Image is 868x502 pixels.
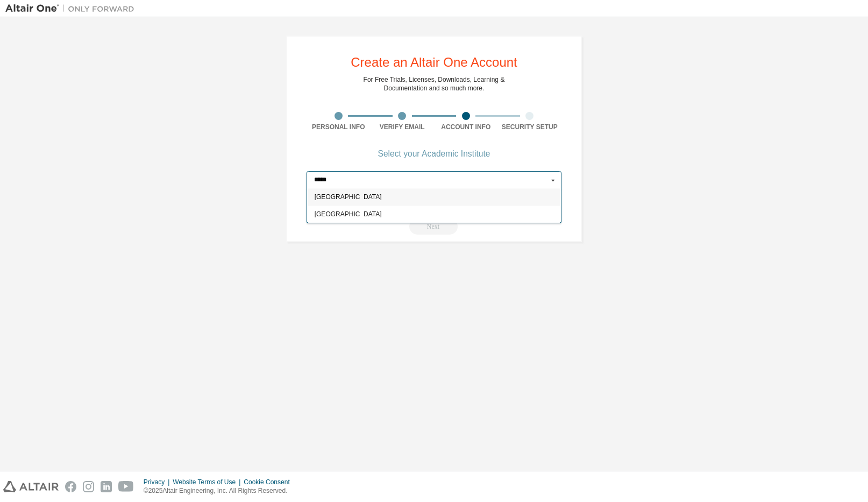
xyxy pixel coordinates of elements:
[144,478,173,486] div: Privacy
[3,481,59,492] img: altair_logo.svg
[118,481,134,492] img: youtube.svg
[5,3,140,14] img: Altair One
[101,481,112,492] img: linkedin.svg
[307,123,371,131] div: Personal Info
[244,478,296,486] div: Cookie Consent
[144,486,296,496] p: © 2025 Altair Engineering, Inc. All Rights Reserved.
[315,211,554,217] span: [GEOGRAPHIC_DATA]
[498,123,562,131] div: Security Setup
[364,75,505,93] div: For Free Trials, Licenses, Downloads, Learning & Documentation and so much more.
[83,481,94,492] img: instagram.svg
[173,478,244,486] div: Website Terms of Use
[434,123,498,131] div: Account Info
[351,56,517,69] div: Create an Altair One Account
[315,194,554,201] span: [GEOGRAPHIC_DATA]
[378,151,490,157] div: Select your Academic Institute
[371,123,435,131] div: Verify Email
[307,218,561,235] div: You need to select your Academic Institute to continue
[65,481,76,492] img: facebook.svg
